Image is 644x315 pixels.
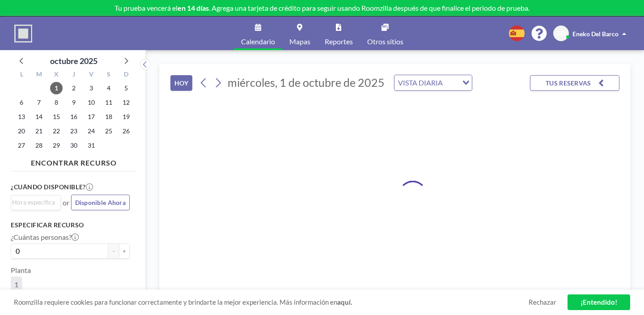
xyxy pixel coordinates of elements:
span: domingo, 26 de octubre de 2025 [120,125,132,137]
span: ED [557,30,565,38]
div: L [13,69,30,81]
span: miércoles, 15 de octubre de 2025 [50,111,63,123]
h4: ENCONTRAR RECURSO [11,155,137,167]
button: + [119,243,130,259]
button: - [108,243,119,259]
span: Otros sitios [367,38,403,45]
span: martes, 21 de octubre de 2025 [33,125,45,137]
div: octubre 2025 [50,55,97,67]
span: Reportes [325,38,353,45]
span: miércoles, 1 de octubre de 2025 [50,82,63,94]
label: Planta [11,266,31,275]
input: Search for option [12,197,55,207]
a: Calendario [234,17,282,50]
span: domingo, 5 de octubre de 2025 [120,82,132,94]
span: viernes, 24 de octubre de 2025 [85,125,97,137]
span: miércoles, 29 de octubre de 2025 [50,139,63,152]
span: sábado, 25 de octubre de 2025 [102,125,115,137]
span: Mapas [289,38,310,45]
div: M [30,69,48,81]
span: miércoles, 1 de octubre de 2025 [228,76,385,89]
span: VISTA DIARIA [396,77,445,89]
span: miércoles, 22 de octubre de 2025 [50,125,63,137]
span: lunes, 20 de octubre de 2025 [15,125,28,137]
img: organization-logo [14,25,32,43]
div: D [117,69,135,81]
a: ¡Entendido! [568,294,630,310]
span: lunes, 13 de octubre de 2025 [15,111,28,123]
div: J [65,69,83,81]
label: ¿Cuántas personas? [11,233,79,242]
h3: Especificar recurso [11,221,130,229]
span: viernes, 17 de octubre de 2025 [85,111,97,123]
div: S [100,69,117,81]
span: lunes, 27 de octubre de 2025 [15,139,28,152]
span: sábado, 4 de octubre de 2025 [102,82,115,94]
a: Rechazar [529,298,556,306]
span: Roomzilla requiere cookies para funcionar correctamente y brindarte la mejor experiencia. Más inf... [14,298,529,306]
span: miércoles, 8 de octubre de 2025 [50,96,63,109]
div: Search for option [11,196,60,209]
span: domingo, 19 de octubre de 2025 [120,111,132,123]
a: Mapas [282,17,318,50]
span: Eneko Del Barco [572,30,619,38]
div: Search for option [394,75,472,90]
span: viernes, 3 de octubre de 2025 [85,82,97,94]
button: HOY [170,75,192,91]
span: martes, 7 de octubre de 2025 [33,96,45,109]
span: martes, 28 de octubre de 2025 [33,139,45,152]
span: sábado, 11 de octubre de 2025 [102,96,115,109]
span: domingo, 12 de octubre de 2025 [120,96,132,109]
span: jueves, 23 de octubre de 2025 [68,125,80,137]
span: Calendario [241,38,275,45]
a: Otros sitios [360,17,411,50]
span: lunes, 6 de octubre de 2025 [15,96,28,109]
a: aquí. [337,298,352,306]
button: TUS RESERVAS [530,75,619,91]
input: Search for option [445,77,457,89]
span: Disponible Ahora [75,199,126,206]
a: Reportes [318,17,360,50]
b: en 14 días [178,4,209,12]
div: V [82,69,100,81]
span: martes, 14 de octubre de 2025 [33,111,45,123]
div: X [48,69,65,81]
span: jueves, 16 de octubre de 2025 [68,111,80,123]
span: sábado, 18 de octubre de 2025 [102,111,115,123]
span: viernes, 10 de octubre de 2025 [85,96,97,109]
span: jueves, 9 de octubre de 2025 [68,96,80,109]
button: Disponible Ahora [71,195,130,210]
span: or [63,198,69,207]
span: jueves, 2 de octubre de 2025 [68,82,80,94]
span: 1 [14,280,18,289]
span: jueves, 30 de octubre de 2025 [68,139,80,152]
span: viernes, 31 de octubre de 2025 [85,139,97,152]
